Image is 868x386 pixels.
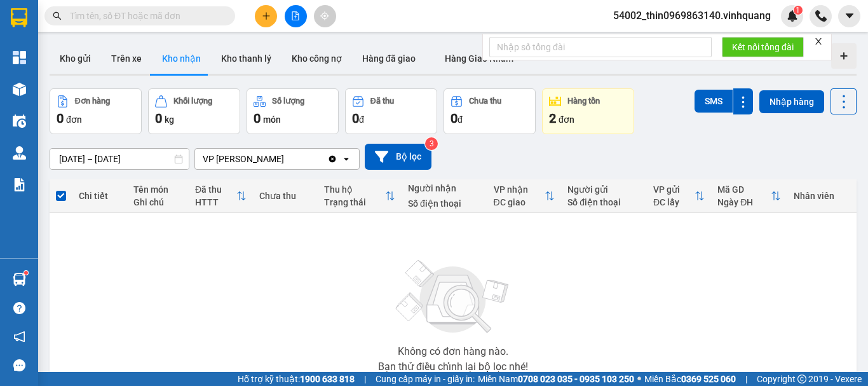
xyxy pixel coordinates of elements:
[300,374,355,384] strong: 1900 633 818
[238,372,355,386] span: Hỗ trợ kỹ thuật:
[603,8,781,24] span: 54002_thin0969863140.vinhquang
[717,184,771,195] div: Mã GD
[653,197,695,207] div: ĐC lấy
[173,97,212,106] div: Khối lượng
[794,6,803,15] sup: 1
[478,372,634,386] span: Miền Nam
[285,153,287,165] input: Selected VP Linh Đàm.
[66,114,82,125] span: đơn
[567,197,641,207] div: Số điện thoại
[745,372,747,386] span: |
[133,197,182,207] div: Ghi chú
[285,5,307,27] button: file-add
[314,5,336,27] button: aim
[255,5,277,27] button: plus
[653,184,695,195] div: VP gửi
[13,146,26,160] img: warehouse-icon
[559,114,574,125] span: đơn
[815,10,827,22] img: phone-icon
[797,375,806,383] span: copyright
[838,5,860,27] button: caret-down
[203,153,284,165] div: VP [PERSON_NAME]
[13,302,25,314] span: question-circle
[272,97,304,106] div: Số lượng
[352,43,426,74] button: Hàng đã giao
[13,273,26,286] img: warehouse-icon
[324,184,385,195] div: Thu hộ
[518,374,634,384] strong: 0708 023 035 - 0935 103 250
[759,90,824,113] button: Nhập hàng
[469,97,501,106] div: Chưa thu
[281,43,352,74] button: Kho công nợ
[425,137,438,150] sup: 3
[814,37,823,46] span: close
[195,197,236,207] div: HTTT
[247,88,339,134] button: Số lượng0món
[259,191,311,201] div: Chưa thu
[50,43,101,74] button: Kho gửi
[567,97,600,106] div: Hàng tồn
[57,111,64,126] span: 0
[345,88,437,134] button: Đã thu0đ
[376,372,475,386] span: Cung cấp máy in - giấy in:
[79,191,121,201] div: Chi tiết
[13,114,26,128] img: warehouse-icon
[352,111,359,126] span: 0
[211,43,281,74] button: Kho thanh lý
[13,331,25,343] span: notification
[494,184,545,195] div: VP nhận
[13,178,26,191] img: solution-icon
[451,111,458,126] span: 0
[70,9,220,23] input: Tìm tên, số ĐT hoặc mã đơn
[155,111,162,126] span: 0
[318,179,402,213] th: Toggle SortBy
[542,88,634,134] button: Hàng tồn2đơn
[444,88,536,134] button: Chưa thu0đ
[13,83,26,96] img: warehouse-icon
[263,114,281,125] span: món
[458,114,463,125] span: đ
[165,114,174,125] span: kg
[489,37,712,57] input: Nhập số tổng đài
[364,372,366,386] span: |
[796,6,800,15] span: 1
[189,179,253,213] th: Toggle SortBy
[13,359,25,371] span: message
[844,10,855,22] span: caret-down
[408,198,481,209] div: Số điện thoại
[644,372,736,386] span: Miền Bắc
[408,183,481,193] div: Người nhận
[567,184,641,195] div: Người gửi
[24,271,28,275] sup: 1
[637,376,641,382] span: ⚪️
[262,11,271,20] span: plus
[195,184,236,195] div: Đã thu
[398,347,508,357] div: Không có đơn hàng nào.
[324,197,385,207] div: Trạng thái
[549,111,556,126] span: 2
[152,43,211,74] button: Kho nhận
[148,88,240,134] button: Khối lượng0kg
[711,179,787,213] th: Toggle SortBy
[320,11,329,20] span: aim
[11,8,27,27] img: logo-vxr
[681,374,736,384] strong: 0369 525 060
[50,149,189,169] input: Select a date range.
[494,197,545,207] div: ĐC giao
[717,197,771,207] div: Ngày ĐH
[254,111,261,126] span: 0
[133,184,182,195] div: Tên món
[341,154,351,164] svg: open
[831,43,857,69] div: Tạo kho hàng mới
[647,179,711,213] th: Toggle SortBy
[13,51,26,64] img: dashboard-icon
[722,37,804,57] button: Kết nối tổng đài
[732,40,794,54] span: Kết nối tổng đài
[787,10,798,22] img: icon-new-feature
[291,11,300,20] span: file-add
[365,144,431,170] button: Bộ lọc
[794,191,850,201] div: Nhân viên
[50,88,142,134] button: Đơn hàng0đơn
[101,43,152,74] button: Trên xe
[390,252,517,341] img: svg+xml;base64,PHN2ZyBjbGFzcz0ibGlzdC1wbHVnX19zdmciIHhtbG5zPSJodHRwOi8vd3d3LnczLm9yZy8yMDAwL3N2Zy...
